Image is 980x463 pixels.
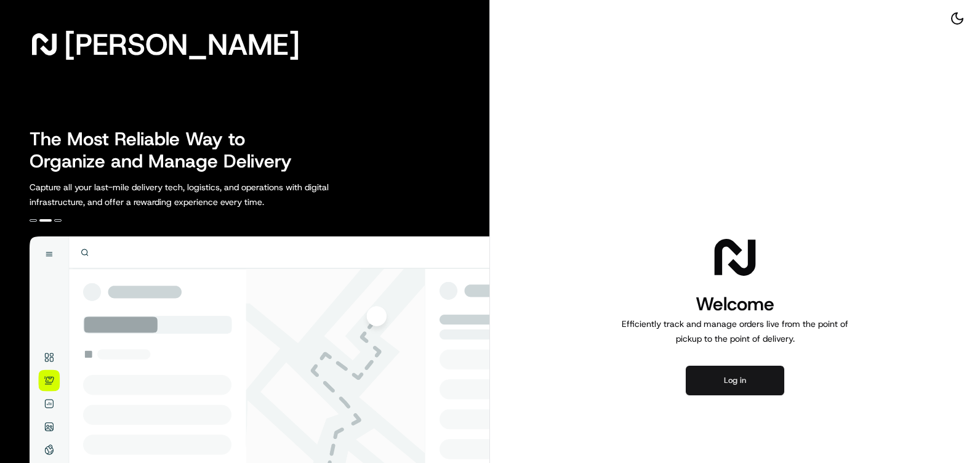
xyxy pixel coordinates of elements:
[30,180,384,209] p: Capture all your last-mile delivery tech, logistics, and operations with digital infrastructure, ...
[64,32,300,57] span: [PERSON_NAME]
[30,128,305,172] h2: The Most Reliable Way to Organize and Manage Delivery
[686,366,784,395] button: Log in
[617,316,853,346] p: Efficiently track and manage orders live from the point of pickup to the point of delivery.
[617,292,853,316] h1: Welcome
